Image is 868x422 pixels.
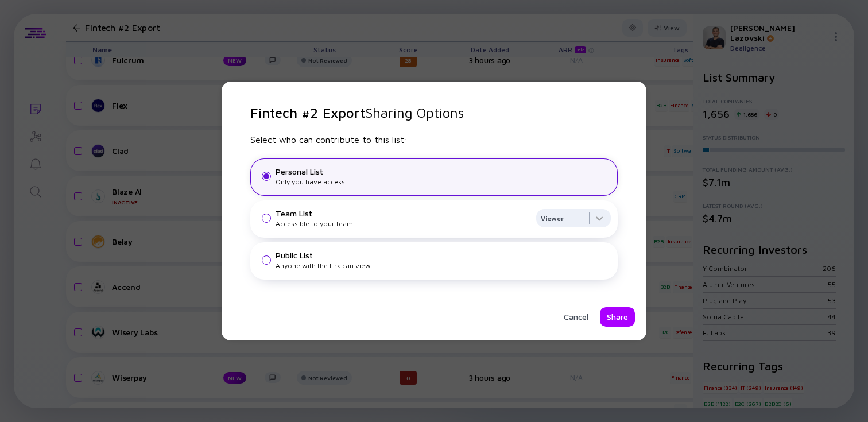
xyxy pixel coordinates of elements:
div: Anyone with the link can view [276,261,611,270]
div: Accessible to your team [276,219,532,228]
div: Select who can contribute to this list: [250,134,618,145]
h1: Sharing Options [250,104,618,121]
div: Public List [276,250,611,260]
button: Share [600,307,635,327]
button: Cancel [557,307,595,327]
span: Fintech #2 Export [250,104,365,121]
div: Personal List [276,167,611,176]
div: Team List [276,208,532,218]
div: Only you have access [276,177,611,186]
